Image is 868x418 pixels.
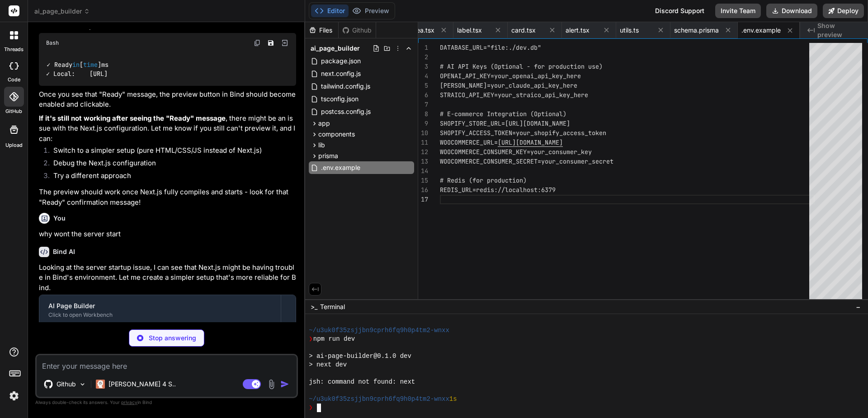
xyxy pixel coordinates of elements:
[440,157,613,165] span: WOOCOMMERCE_CONSUMER_SECRET=your_consumer_secret
[817,21,861,39] span: Show preview
[440,148,592,156] span: WOOCOMMERCE_CONSUMER_KEY=your_consumer_key
[418,62,428,71] div: 3
[5,108,22,115] label: GitHub
[418,100,428,109] div: 7
[320,94,359,104] span: tsconfig.json
[79,380,86,388] img: Pick Models
[440,110,566,118] span: # E-commerce Integration (Optional)
[418,138,428,147] div: 11
[318,119,330,128] span: app
[440,81,577,89] span: [PERSON_NAME]=your_claude_api_key_here
[39,89,296,110] p: Once you see that "Ready" message, the preview button in Bind should become enabled and clickable.
[418,81,428,90] div: 5
[854,300,863,314] button: −
[309,361,347,369] span: > next dev
[440,119,570,127] span: SHOPIFY_STORE_URL=[URL][DOMAIN_NAME]
[320,162,361,173] span: .env.example
[418,119,428,128] div: 9
[46,158,296,171] li: Debug the Next.js configuration
[6,388,22,404] img: settings
[440,138,498,146] span: WOOCOMMERCE_URL=
[650,4,710,18] div: Discord Support
[8,76,20,84] label: code
[46,60,108,79] code: ✓ Ready [ ]ms ✓ Local: [URL]
[440,43,541,52] span: DATABASE_URL="file:./dev.db"
[498,138,563,146] span: [URL][DOMAIN_NAME]
[440,62,603,70] span: # AI API Keys (Optional - for production use)
[715,4,761,18] button: Invite Team
[320,302,345,311] span: Terminal
[266,379,277,390] img: attachment
[349,5,393,17] button: Preview
[320,81,371,92] span: tailwind.config.js
[4,46,24,53] label: threads
[309,395,449,404] span: ~/u3uk0f35zsjjbn9cprh6fq9h0p4tm2-wnxx
[39,114,226,122] strong: If it's still not working after seeing the "Ready" message
[418,90,428,100] div: 6
[313,335,355,343] span: npm run dev
[418,147,428,157] div: 12
[440,186,556,194] span: REDIS_URL=redis://localhost:6379
[418,157,428,166] div: 13
[83,61,98,69] span: time
[5,141,23,149] label: Upload
[53,247,75,256] h6: Bind AI
[48,301,272,310] div: AI Page Builder
[320,106,372,117] span: postcss.config.js
[149,333,196,343] p: Stop answering
[39,113,296,144] p: , there might be an issue with the Next.js configuration. Let me know if you still can't preview ...
[254,39,261,47] img: copy
[309,326,449,335] span: ~/u3uk0f35zsjjbn9cprh6fq9h0p4tm2-wnxx
[39,263,296,293] p: Looking at the server startup issue, I can see that Next.js might be having trouble in Bind's env...
[280,380,289,389] img: icon
[320,56,362,66] span: package.json
[418,71,428,81] div: 4
[823,4,864,18] button: Deploy
[39,187,296,207] p: The preview should work once Next.js fully compiles and starts - look for that "Ready" confirmati...
[418,195,428,204] div: 17
[305,26,338,35] div: Files
[46,39,59,47] span: Bash
[418,185,428,195] div: 16
[856,302,861,311] span: −
[318,130,355,139] span: components
[309,404,313,412] span: ❯
[418,166,428,176] div: 14
[309,335,313,343] span: ❯
[108,380,176,389] p: [PERSON_NAME] 4 S..
[674,26,719,35] span: schema.prisma
[96,380,105,389] img: Claude 4 Sonnet
[418,43,428,52] div: 1
[281,39,289,47] img: Open in Browser
[121,399,137,405] span: privacy
[440,129,606,137] span: SHOPIFY_ACCESS_TOKEN=your_shopify_access_token
[440,72,581,80] span: OPENAI_API_KEY=your_openai_api_key_here
[449,395,457,404] span: 1s
[46,171,296,183] li: Try a different approach
[34,7,90,16] span: ai_page_builder
[46,146,296,158] li: Switch to a simpler setup (pure HTML/CSS/JS instead of Next.js)
[440,176,527,184] span: # Redis (for production)
[39,229,296,240] p: why wont the server start
[72,61,80,69] span: in
[311,5,349,17] button: Editor
[311,302,317,311] span: >_
[418,52,428,62] div: 2
[418,109,428,119] div: 8
[511,26,536,35] span: card.tsx
[318,151,338,160] span: prisma
[741,26,781,35] span: .env.example
[57,380,76,389] p: Github
[440,91,588,99] span: STRAICO_API_KEY=your_straico_api_key_here
[264,37,277,49] button: Save file
[566,26,590,35] span: alert.tsx
[418,128,428,138] div: 10
[620,26,639,35] span: utils.ts
[318,141,325,150] span: lib
[320,68,362,79] span: next.config.js
[48,311,272,319] div: Click to open Workbench
[309,352,411,361] span: > ai-page-builder@0.1.0 dev
[339,26,376,35] div: Github
[311,44,360,53] span: ai_page_builder
[418,176,428,185] div: 15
